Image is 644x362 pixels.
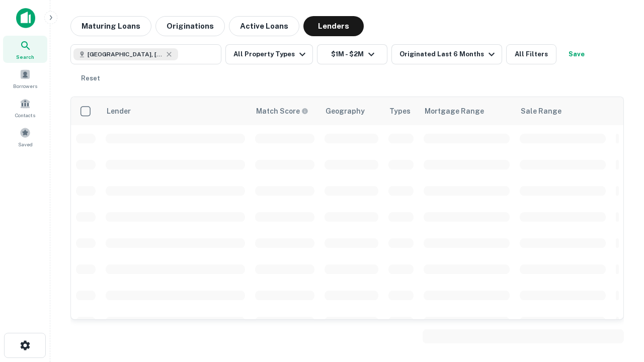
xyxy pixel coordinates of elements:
[3,36,47,63] a: Search
[419,97,515,125] th: Mortgage Range
[594,249,644,298] iframe: Chat Widget
[229,16,299,36] button: Active Loans
[383,97,419,125] th: Types
[74,68,107,88] button: Reset
[16,53,34,61] span: Search
[107,105,131,117] div: Lender
[88,50,163,59] span: [GEOGRAPHIC_DATA], [GEOGRAPHIC_DATA], [GEOGRAPHIC_DATA]
[256,106,308,117] div: Capitalize uses an advanced AI algorithm to match your search with the best lender. The match sco...
[326,105,365,117] div: Geography
[70,16,151,36] button: Maturing Loans
[560,44,593,64] button: Save your search to get updates of matches that match your search criteria.
[506,44,556,64] button: All Filters
[18,140,33,148] span: Saved
[399,48,498,60] div: Originated Last 6 Months
[225,44,313,64] button: All Property Types
[3,123,47,150] a: Saved
[101,97,250,125] th: Lender
[317,44,387,64] button: $1M - $2M
[250,97,319,125] th: Capitalize uses an advanced AI algorithm to match your search with the best lender. The match sco...
[391,44,502,64] button: Originated Last 6 Months
[3,65,47,92] a: Borrowers
[256,106,306,117] h6: Match Score
[521,105,561,117] div: Sale Range
[15,111,35,119] span: Contacts
[425,105,484,117] div: Mortgage Range
[155,16,225,36] button: Originations
[13,82,37,90] span: Borrowers
[515,97,611,125] th: Sale Range
[16,8,35,28] img: capitalize-icon.png
[389,105,411,117] div: Types
[3,94,47,121] a: Contacts
[303,16,364,36] button: Lenders
[319,97,383,125] th: Geography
